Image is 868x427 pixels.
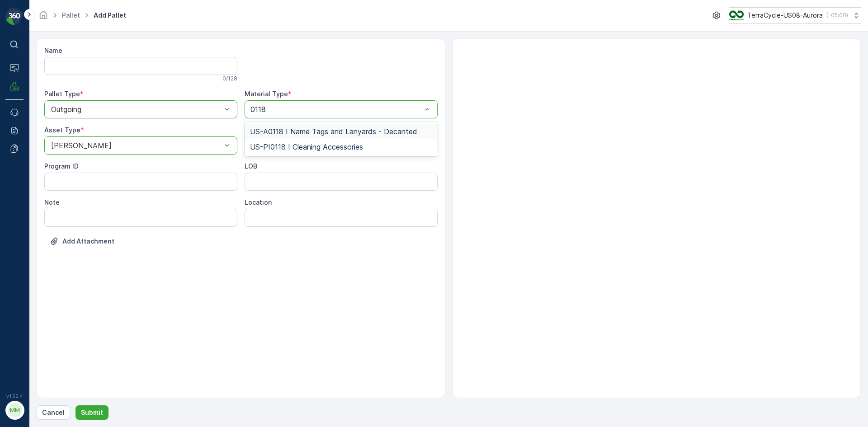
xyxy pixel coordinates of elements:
[729,10,744,20] img: image_ci7OI47.png
[8,193,51,201] span: Tare Weight :
[399,8,468,19] p: Pallet_US08 #8638
[53,163,61,171] span: 70
[5,7,24,25] img: logo
[8,208,48,216] span: Asset Type :
[30,394,89,401] span: Pallet_US08 #8639
[37,405,70,420] button: Cancel
[48,208,99,216] span: [PERSON_NAME]
[44,47,62,54] label: Name
[44,162,79,170] label: Program ID
[44,90,80,98] label: Pallet Type
[62,237,114,246] p: Add Attachment
[42,408,65,417] p: Cancel
[8,223,38,230] span: Material :
[92,11,128,20] span: Add Pallet
[30,148,89,156] span: Pallet_US08 #8638
[75,405,108,420] button: Submit
[245,162,257,170] label: LOB
[44,126,80,134] label: Asset Type
[47,178,51,186] span: -
[250,127,417,136] span: US-A0118 I Name Tags and Lanyards - Decanted
[747,11,823,20] p: TerraCycle-US08-Aurora
[51,193,59,201] span: 70
[5,394,24,399] span: v 1.50.4
[399,253,468,264] p: Pallet_US08 #8639
[38,14,48,21] a: Homepage
[250,143,363,151] span: US-PI0118 I Cleaning Accessories
[8,163,53,171] span: Total Weight :
[222,75,237,82] p: 0 / 128
[44,198,60,206] label: Note
[8,394,30,401] span: Name :
[8,148,30,156] span: Name :
[8,408,53,416] span: Total Weight :
[81,408,103,417] p: Submit
[729,7,861,23] button: TerraCycle-US08-Aurora(-05:00)
[245,198,272,206] label: Location
[8,178,47,186] span: Net Weight :
[38,223,122,230] span: US-A0155 I Wrong Material
[53,408,61,416] span: 70
[245,90,288,98] label: Material Type
[5,401,24,420] button: MM
[44,234,120,249] button: Upload File
[826,12,848,19] p: ( -05:00 )
[8,403,22,418] div: MM
[62,11,80,19] a: Pallet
